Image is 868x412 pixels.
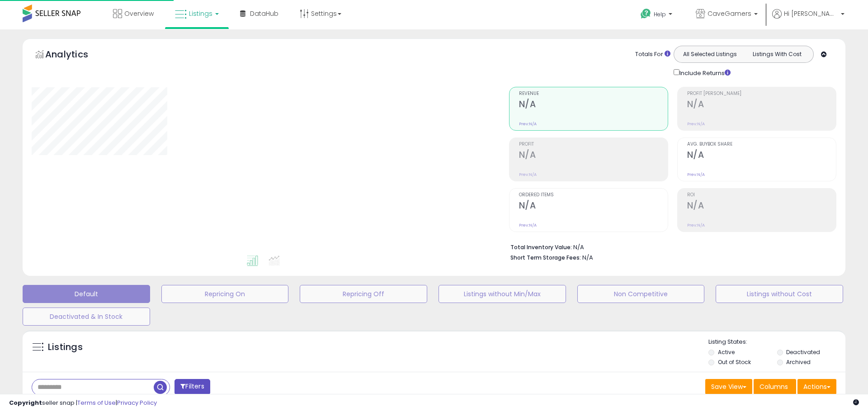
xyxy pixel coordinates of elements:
span: Help [654,10,666,18]
button: Repricing On [161,285,289,303]
h2: N/A [687,150,836,162]
h2: N/A [687,200,836,213]
button: Non Competitive [577,285,705,303]
div: Totals For [635,50,670,59]
span: N/A [582,253,593,262]
b: Short Term Storage Fees: [510,254,581,261]
div: Include Returns [667,67,741,78]
span: Profit [PERSON_NAME] [687,91,836,96]
small: Prev: N/A [519,121,537,127]
h5: Analytics [45,48,106,63]
span: CaveGamers [708,9,751,18]
button: Deactivated & In Stock [23,308,150,326]
button: All Selected Listings [676,48,744,60]
button: Listings With Cost [743,48,811,60]
span: Listings [189,9,212,18]
button: Repricing Off [300,285,427,303]
small: Prev: N/A [687,121,705,127]
small: Prev: N/A [687,223,705,228]
strong: Copyright [9,398,42,407]
small: Prev: N/A [687,172,705,177]
button: Listings without Min/Max [439,285,566,303]
h2: N/A [519,150,668,162]
small: Prev: N/A [519,223,537,228]
a: Hi [PERSON_NAME] [772,9,844,29]
li: N/A [510,241,830,252]
span: Profit [519,142,668,147]
h2: N/A [519,200,668,213]
i: Get Help [640,8,651,19]
span: ROI [687,193,836,198]
span: Revenue [519,91,668,96]
button: Listings without Cost [716,285,843,303]
span: Avg. Buybox Share [687,142,836,147]
h2: N/A [687,99,836,111]
span: DataHub [250,9,278,18]
span: Hi [PERSON_NAME] [784,9,838,18]
span: Ordered Items [519,193,668,198]
div: seller snap | | [9,399,157,407]
b: Total Inventory Value: [510,243,572,251]
span: Overview [124,9,154,18]
button: Default [23,285,150,303]
a: Help [633,1,681,29]
small: Prev: N/A [519,172,537,177]
h2: N/A [519,99,668,111]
